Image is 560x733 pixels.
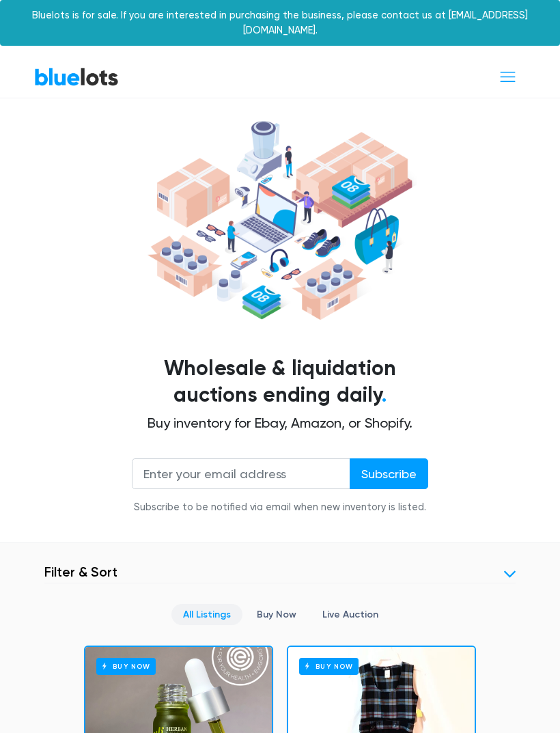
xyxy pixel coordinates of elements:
input: Subscribe [350,458,428,489]
a: BlueLots [34,67,119,87]
h2: Buy inventory for Ebay, Amazon, or Shopify. [44,415,516,431]
h6: Buy Now [96,658,156,675]
a: Buy Now [245,604,308,625]
span: . [382,383,387,407]
h3: Filter & Sort [44,564,117,580]
a: All Listings [171,604,242,625]
input: Enter your email address [132,458,350,489]
h1: Wholesale & liquidation auctions ending daily [44,355,516,410]
div: Subscribe to be notified via email when new inventory is listed. [132,500,428,515]
h6: Buy Now [299,658,359,675]
img: hero-ee84e7d0318cb26816c560f6b4441b76977f77a177738b4e94f68c95b2b83dbb.png [143,115,417,325]
a: Live Auction [311,604,390,625]
button: Toggle navigation [490,64,526,89]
